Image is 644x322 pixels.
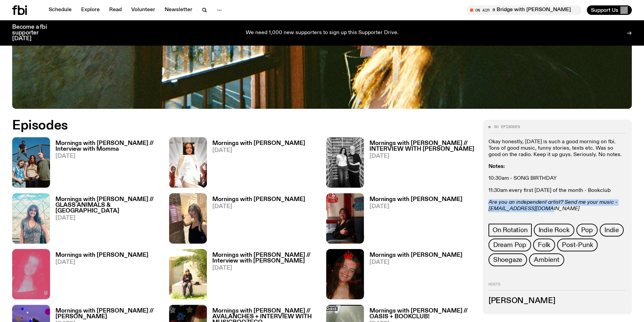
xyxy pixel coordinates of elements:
a: Folk [533,239,555,251]
h3: Mornings with [PERSON_NAME] // Interview with Momma [55,141,161,152]
a: Schedule [45,5,76,15]
span: Shoegaze [493,256,522,264]
a: Indie [600,224,624,237]
a: Mornings with [PERSON_NAME][DATE] [364,252,462,299]
button: Support Us [587,5,632,15]
p: 10:30am - SONG BIRTHDAY [488,175,626,182]
a: On Rotation [488,224,532,237]
a: Indie Rock [534,224,574,237]
span: [DATE] [55,153,161,159]
h3: Become a fbi supporter [DATE] [12,24,55,42]
h3: Mornings with [PERSON_NAME] // [PERSON_NAME] [55,308,161,320]
a: Dream Pop [488,239,531,251]
span: [DATE] [369,259,462,265]
a: Shoegaze [488,253,527,266]
h3: Mornings with [PERSON_NAME] [212,197,305,202]
h3: Mornings with [PERSON_NAME] [369,197,462,202]
a: Mornings with [PERSON_NAME][DATE] [364,197,462,244]
a: Ambient [529,253,564,266]
h2: Episodes [12,120,423,132]
p: 11:30am every first [DATE] of the month - Bookclub [488,188,626,194]
a: Mornings with [PERSON_NAME] // GLASS ANIMALS & [GEOGRAPHIC_DATA][DATE] [50,197,161,244]
a: Mornings with [PERSON_NAME][DATE] [50,252,148,299]
a: Volunteer [127,5,159,15]
span: Pop [581,226,593,234]
button: On AirThe Bridge with [PERSON_NAME] [467,5,581,15]
a: Read [105,5,126,15]
a: Pop [576,224,598,237]
span: On Rotation [493,226,528,234]
h3: Mornings with [PERSON_NAME] // GLASS ANIMALS & [GEOGRAPHIC_DATA] [55,197,161,214]
span: Dream Pop [493,241,526,249]
h3: [PERSON_NAME] [488,297,626,305]
h2: Hosts [488,282,626,291]
h3: Mornings with [PERSON_NAME] [212,141,305,146]
span: Post-Punk [562,241,593,249]
span: [DATE] [212,265,318,271]
span: [DATE] [55,215,161,221]
a: Mornings with [PERSON_NAME] // Interview with [PERSON_NAME][DATE] [207,252,318,299]
a: Mornings with [PERSON_NAME][DATE] [207,141,305,188]
span: Support Us [591,7,618,13]
span: Indie [604,226,619,234]
span: [DATE] [55,259,148,265]
span: Ambient [534,256,559,264]
p: Okay honestly, [DATE] is such a good morning on fbi. Tons of good music, funny stories, texts etc... [488,139,626,158]
p: We need 1,000 new supporters to sign up this Supporter Drive. [246,30,399,36]
strong: Notes: [488,164,505,169]
a: Newsletter [161,5,196,15]
em: Are you an independent artist? Send me your music - [488,200,617,205]
h3: Mornings with [PERSON_NAME] // OASIS + BOOKCLUB! [369,308,475,320]
a: Mornings with [PERSON_NAME] // INTERVIEW WITH [PERSON_NAME][DATE] [364,141,475,188]
a: Mornings with [PERSON_NAME][DATE] [207,197,305,244]
span: [DATE] [369,153,475,159]
h3: Mornings with [PERSON_NAME] // INTERVIEW WITH [PERSON_NAME] [369,141,475,152]
a: Post-Punk [557,239,598,251]
h3: Mornings with [PERSON_NAME] [369,252,462,258]
h3: Mornings with [PERSON_NAME] // Interview with [PERSON_NAME] [212,252,318,264]
a: [EMAIL_ADDRESS][DOMAIN_NAME] [488,206,579,212]
span: [DATE] [369,204,462,209]
a: Explore [77,5,104,15]
span: [DATE] [212,148,305,153]
span: Folk [538,241,550,249]
span: 90 episodes [494,125,520,129]
h3: Mornings with [PERSON_NAME] [55,252,148,258]
a: Mornings with [PERSON_NAME] // Interview with Momma[DATE] [50,141,161,188]
span: Indie Rock [539,226,570,234]
span: [DATE] [212,204,305,209]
